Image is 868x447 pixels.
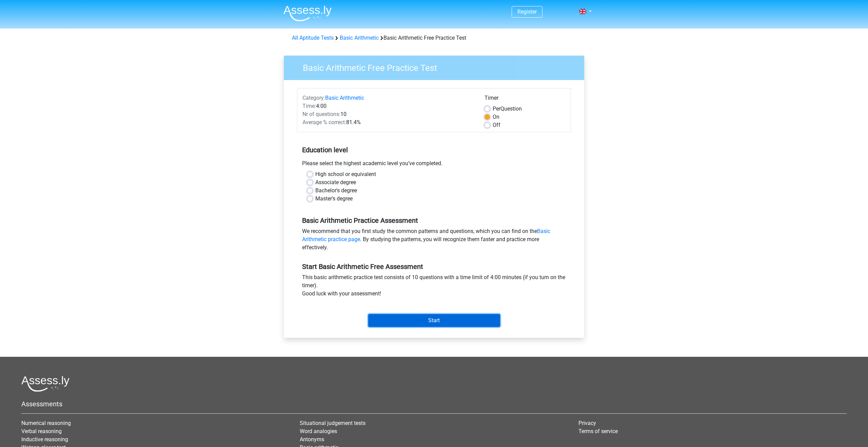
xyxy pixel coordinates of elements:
[315,170,376,178] label: High school or equivalent
[315,178,356,187] label: Associate degree
[289,34,579,42] div: Basic Arithmetic Free Practice Test
[283,5,332,21] img: Assessly
[302,111,340,117] span: Nr of questions:
[517,8,537,15] a: Register
[493,105,522,113] label: Question
[340,35,379,41] a: Basic Arithmetic
[21,420,71,426] a: Numerical reasoning
[315,195,353,203] label: Master's degree
[297,227,571,254] div: We recommend that you first study the common patterns and questions, which you can find on the . ...
[578,420,596,426] a: Privacy
[302,143,566,157] h5: Education level
[297,118,479,127] div: 81.4%
[485,94,566,105] div: Timer
[302,103,316,109] span: Time:
[21,400,847,408] h5: Assessments
[21,376,70,392] img: Assessly logo
[493,113,499,121] label: On
[325,95,364,101] a: Basic Arithmetic
[297,110,479,118] div: 10
[300,428,337,434] a: Word analogies
[297,159,571,170] div: Please select the highest academic level you’ve completed.
[300,420,366,426] a: Situational judgement tests
[302,119,346,125] span: Average % correct:
[300,436,324,443] a: Antonyms
[297,102,479,110] div: 4:00
[21,436,68,443] a: Inductive reasoning
[493,121,500,129] label: Off
[21,428,62,434] a: Verbal reasoning
[292,35,334,41] a: All Aptitude Tests
[302,216,566,225] h5: Basic Arithmetic Practice Assessment
[315,187,357,195] label: Bachelor's degree
[297,273,571,300] div: This basic arithmetic practice test consists of 10 questions with a time limit of 4:00 minutes (i...
[302,95,325,101] span: Category:
[368,314,500,327] input: Start
[578,428,618,434] a: Terms of service
[302,263,566,271] h5: Start Basic Arithmetic Free Assessment
[493,105,500,112] span: Per
[295,60,579,73] h3: Basic Arithmetic Free Practice Test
